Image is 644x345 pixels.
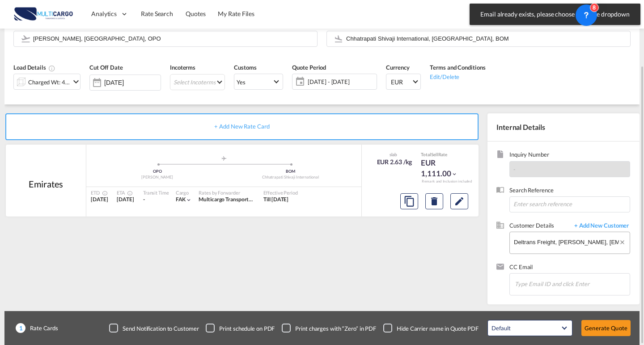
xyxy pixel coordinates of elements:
[346,31,626,46] input: Search by Door/Airport
[176,189,192,196] div: Cargo
[237,79,246,86] div: Yes
[509,186,630,196] span: Search Reference
[71,76,81,87] md-icon: icon-chevron-down
[326,31,631,47] md-input-container: Chhatrapati Shivaji International, Mumbai, BOM
[199,196,279,203] span: Multicargo Transportes e Logistica
[513,274,630,293] md-chips-wrap: Chips container. Enter the text area, then type text, and press enter to add a chip.
[29,178,63,190] div: Emirates
[509,221,570,232] span: Customer Details
[33,31,313,46] input: Search by Door/Airport
[451,171,458,177] md-icon: icon-chevron-down
[618,232,629,245] button: Clear Input
[5,113,479,140] div: + Add New Rate Card
[308,78,374,86] span: [DATE] - [DATE]
[305,75,377,88] span: [DATE] - [DATE]
[509,196,630,212] input: Enter search reference
[386,64,409,71] span: Currency
[218,10,254,17] span: My Rate Files
[509,150,630,161] span: Inquiry Number
[104,79,161,86] input: Select
[214,123,269,130] span: + Add New Rate Card
[292,76,303,87] md-icon: icon-calendar
[514,232,630,252] input: Enter Customer Details
[143,189,169,196] div: Transit Time
[224,169,357,175] div: BOM
[219,324,275,333] div: Print schedule on PDF
[143,196,169,204] div: -
[186,10,205,17] span: Quotes
[141,10,173,17] span: Rate Search
[450,193,468,209] button: Edit
[206,324,275,333] md-checkbox: Checkbox No Ink
[25,324,58,332] span: Rate Cards
[16,323,25,333] span: 1
[48,65,55,72] md-icon: Chargeable Weight
[431,152,438,157] span: Sell
[117,196,134,203] span: [DATE]
[391,78,411,87] span: EUR
[425,193,443,209] button: Delete
[375,151,412,158] div: slab
[13,31,318,47] md-input-container: Francisco de Sá Carneiro, Porto, OPO
[170,74,225,90] md-select: Select Incoterms
[515,274,604,293] input: Chips input.
[415,179,479,184] div: Remark and Inclusion included
[570,221,630,232] span: + Add New Customer
[100,191,105,196] md-icon: Estimated Time Of Departure
[292,64,326,71] span: Quote Period
[219,156,229,161] md-icon: assets/icons/custom/roll-o-plane.svg
[430,72,485,81] div: Edit/Delete
[487,113,640,141] div: Internal Details
[430,64,485,71] span: Terms and Conditions
[13,64,55,71] span: Load Details
[91,9,117,18] span: Analytics
[421,158,466,179] div: EUR 1,111.00
[478,10,632,19] span: Email already exists, please choose from the dropdown
[513,166,516,173] span: -
[89,64,123,71] span: Cut Off Date
[13,4,74,24] img: 82db67801a5411eeacfdbd8acfa81e61.png
[186,197,192,203] md-icon: icon-chevron-down
[234,64,256,71] span: Customs
[117,189,134,196] div: ETA
[13,74,80,90] div: Charged Wt: 423.00 KGicon-chevron-down
[421,151,466,158] div: Total Rate
[28,76,70,88] div: Charged Wt: 423.00 KG
[295,324,376,333] div: Print charges with “Zero” in PDF
[91,189,108,196] div: ETD
[263,196,288,203] span: Till [DATE]
[91,169,224,175] div: OPO
[383,324,479,333] md-checkbox: Checkbox No Ink
[397,324,479,333] div: Hide Carrier name in Quote PDF
[400,193,418,209] button: Copy
[404,196,415,207] md-icon: assets/icons/custom/copyQuote.svg
[263,196,288,204] div: Till 12 Oct 2025
[91,196,108,203] span: [DATE]
[109,324,199,333] md-checkbox: Checkbox No Ink
[509,263,630,273] span: CC Email
[491,324,510,332] div: Default
[581,320,631,336] button: Generate Quote
[377,158,412,166] div: EUR 2.63 /kg
[199,196,254,204] div: Multicargo Transportes e Logistica
[176,196,186,203] span: FAK
[263,189,297,196] div: Effective Period
[282,324,376,333] md-checkbox: Checkbox No Ink
[170,64,195,71] span: Incoterms
[234,74,283,90] md-select: Select Customs: Yes
[224,175,357,180] div: Chhatrapati Shivaji International
[123,324,199,333] div: Send Notification to Customer
[199,189,254,196] div: Rates by Forwarder
[91,175,224,180] div: [PERSON_NAME]
[125,191,130,196] md-icon: Estimated Time Of Arrival
[386,74,421,90] md-select: Select Currency: € EUREuro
